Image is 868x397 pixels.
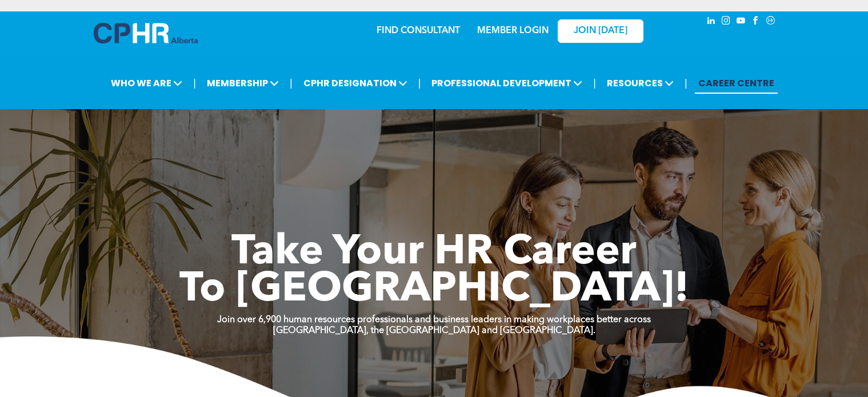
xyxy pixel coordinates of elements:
a: instagram [720,14,733,30]
li: | [290,71,293,95]
li: | [685,71,687,95]
span: CPHR DESIGNATION [300,73,411,94]
span: JOIN [DATE] [574,26,627,37]
li: | [418,71,421,95]
strong: [GEOGRAPHIC_DATA], the [GEOGRAPHIC_DATA] and [GEOGRAPHIC_DATA]. [273,326,595,335]
a: CAREER CENTRE [695,73,778,94]
span: MEMBERSHIP [203,73,282,94]
img: A blue and white logo for cp alberta [94,23,198,43]
a: MEMBER LOGIN [477,26,549,35]
li: | [193,71,196,95]
li: | [593,71,596,95]
a: Social network [765,14,777,30]
a: linkedin [705,14,718,30]
span: RESOURCES [603,73,677,94]
a: facebook [750,14,762,30]
a: JOIN [DATE] [558,19,643,43]
span: To [GEOGRAPHIC_DATA]! [179,270,689,311]
a: FIND CONSULTANT [377,26,460,35]
span: PROFESSIONAL DEVELOPMENT [428,73,586,94]
strong: Join over 6,900 human resources professionals and business leaders in making workplaces better ac... [217,315,651,324]
a: youtube [735,14,747,30]
span: Take Your HR Career [231,232,637,274]
span: WHO WE ARE [107,73,186,94]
